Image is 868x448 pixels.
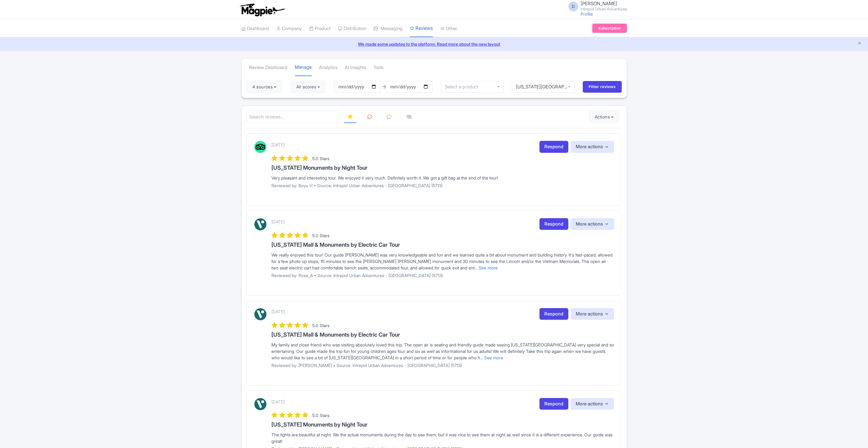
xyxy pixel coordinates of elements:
a: Subscription [592,24,627,33]
button: More actions [571,218,614,230]
a: Reviews [410,20,433,37]
a: Other [440,20,457,37]
div: We really enjoyed this tour! Our guide [PERSON_NAME] was very knowledgeable and fun and we learne... [271,252,614,271]
div: Very pleasant and interesting tour. We enjoyed it very much. Definitely worth it. We got a gift b... [271,175,614,181]
span: 5.0 Stars [312,156,329,161]
img: Viator Logo [254,398,267,410]
a: Manage [295,59,312,76]
h3: [US_STATE] Mall & Monuments by Electric Car Tour [271,242,614,248]
p: [DATE] [271,399,285,405]
input: Select a product [445,84,482,90]
span: 5.0 Stars [312,413,329,418]
button: All scores [290,81,326,93]
div: The lights are beautiful at night. We the actual monuments during the day to see them, but it was... [271,431,614,444]
img: Viator Logo [254,218,267,230]
span: [PERSON_NAME] [581,1,617,6]
a: Messaging [374,20,403,37]
img: Tripadvisor Logo [254,141,267,153]
span: 5.0 Stars [312,233,329,238]
button: 4 sources [247,81,282,93]
button: More actions [571,398,614,410]
button: More actions [571,141,614,153]
input: Search reviews... [247,111,341,123]
a: Respond [539,398,568,410]
a: D [PERSON_NAME] Intrepid Urban Adventures [565,1,627,11]
div: My family and close friend who was visiting absolutely loved this trip. The open air is seating a... [271,342,614,361]
p: Reviewed by: [PERSON_NAME] • Source: Intrepid Urban Adventures - [GEOGRAPHIC_DATA] (5713) [271,362,614,369]
a: Review Dashboard [249,59,287,76]
a: Company [276,20,302,37]
a: Tools [373,59,383,76]
p: Reviewed by: Boyu H • Source: Intrepid Urban Adventures - [GEOGRAPHIC_DATA] (5713) [271,182,614,189]
p: Reviewed by: Rose_A • Source: Intrepid Urban Adventures - [GEOGRAPHIC_DATA] (5713) [271,272,614,279]
div: [US_STATE][GEOGRAPHIC_DATA] [516,84,570,90]
button: Actions [589,111,619,123]
a: Dashboard [241,20,269,37]
a: Profile [581,11,593,17]
h3: [US_STATE] Mall & Monuments by Electric Car Tour [271,332,614,338]
h3: [US_STATE] Monuments by Night Tour [271,422,614,428]
a: Respond [539,141,568,153]
button: Close announcement [857,40,862,47]
a: Respond [539,218,568,230]
small: Intrepid Urban Adventures [581,7,627,11]
button: More actions [571,308,614,320]
p: [DATE] [271,218,285,225]
a: Distribution [338,20,366,37]
input: Filter reviews [583,81,622,93]
a: ... See more [475,265,498,270]
a: Respond [539,308,568,320]
img: logo-ab69f6fb50320c5b225c76a69d11143b.png [238,3,286,17]
a: AI Insights [345,59,366,76]
p: [DATE] [271,141,285,148]
span: D [568,2,578,11]
h3: [US_STATE] Monuments by Night Tour [271,165,614,171]
p: [DATE] [271,308,285,315]
img: Viator Logo [254,308,267,320]
a: Product [309,20,331,37]
a: We made some updates to the platform. Read more about the new layout [4,41,864,47]
a: Analytics [319,59,337,76]
span: 5.0 Stars [312,323,329,328]
a: ... See more [480,355,503,360]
